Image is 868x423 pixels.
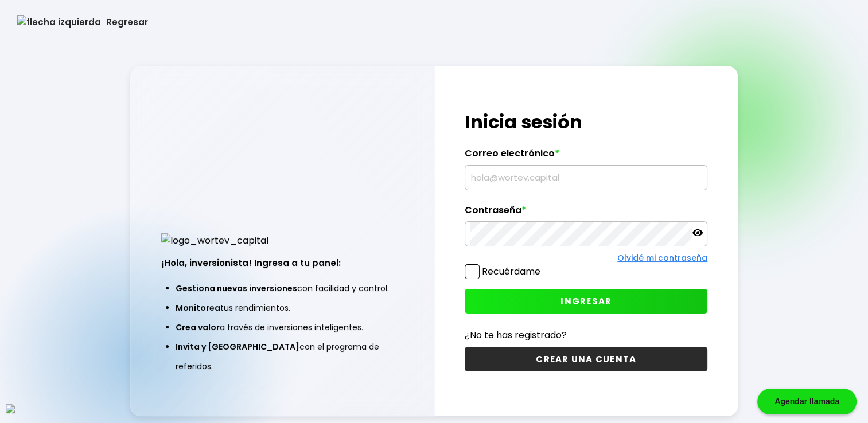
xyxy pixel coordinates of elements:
[465,347,707,371] button: CREAR UNA CUENTA
[560,295,612,307] span: INGRESAR
[470,166,702,190] input: hola@wortev.capital
[465,205,707,222] label: Contraseña
[161,233,268,248] img: logo_wortev_capital
[465,108,707,136] h1: Inicia sesión
[617,252,707,264] a: Olvidé mi contraseña
[465,148,707,165] label: Correo electrónico
[161,256,404,269] h3: ¡Hola, inversionista! Ingresa a tu panel:
[465,328,707,342] p: ¿No te has registrado?
[465,289,707,314] button: INGRESAR
[176,341,299,352] span: Invita y [GEOGRAPHIC_DATA]
[465,328,707,371] a: ¿No te has registrado?CREAR UNA CUENTA
[176,337,390,376] li: con el programa de referidos.
[176,298,390,318] li: tus rendimientos.
[482,265,540,278] label: Recuérdame
[176,318,390,337] li: a través de inversiones inteligentes.
[6,404,15,413] img: logos_whatsapp-icon.svg
[176,283,297,294] span: Gestiona nuevas inversiones
[757,389,857,414] div: Agendar llamada
[17,15,101,29] img: flecha izquierda
[176,302,220,314] span: Monitorea
[176,322,220,333] span: Crea valor
[176,279,390,298] li: con facilidad y control.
